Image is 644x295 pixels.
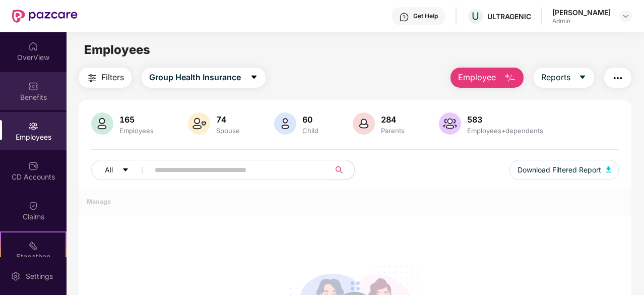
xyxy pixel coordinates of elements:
[23,271,56,281] div: Settings
[250,73,258,82] span: caret-down
[28,41,38,51] img: svg+xml;base64,PHN2ZyBpZD0iSG9tZSIgeG1sbnM9Imh0dHA6Ly93d3cudzMub3JnLzIwMDAvc3ZnIiB3aWR0aD0iMjAiIG...
[518,164,601,175] span: Download Filtered Report
[117,127,156,135] div: Employees
[28,161,38,171] img: svg+xml;base64,PHN2ZyBpZD0iQ0RfQWNjb3VudHMiIGRhdGEtbmFtZT0iQ0QgQWNjb3VudHMiIHhtbG5zPSJodHRwOi8vd3...
[86,72,98,84] img: svg+xml;base64,PHN2ZyB4bWxucz0iaHR0cDovL3d3dy53My5vcmcvMjAwMC9zdmciIHdpZHRoPSIyNCIgaGVpZ2h0PSIyNC...
[379,127,407,135] div: Parents
[450,68,524,88] button: Employee
[188,112,210,135] img: svg+xml;base64,PHN2ZyB4bWxucz0iaHR0cDovL3d3dy53My5vcmcvMjAwMC9zdmciIHhtbG5zOnhsaW5rPSJodHRwOi8vd3...
[11,271,21,281] img: svg+xml;base64,PHN2ZyBpZD0iU2V0dGluZy0yMHgyMCIgeG1sbnM9Imh0dHA6Ly93d3cudzMub3JnLzIwMDAvc3ZnIiB3aW...
[300,127,320,135] div: Child
[91,160,153,180] button: Allcaret-down
[330,160,355,180] button: search
[300,114,320,125] div: 60
[1,252,66,262] div: Stepathon
[622,12,630,20] img: svg+xml;base64,PHN2ZyBpZD0iRHJvcGRvd24tMzJ4MzIiIHhtbG5zPSJodHRwOi8vd3d3LnczLm9yZy8yMDAwL3N2ZyIgd2...
[458,71,496,84] span: Employee
[214,127,242,135] div: Spouse
[472,10,479,22] span: U
[487,12,531,21] div: ULTRAGENIC
[274,112,296,135] img: svg+xml;base64,PHN2ZyB4bWxucz0iaHR0cDovL3d3dy53My5vcmcvMjAwMC9zdmciIHhtbG5zOnhsaW5rPSJodHRwOi8vd3...
[465,127,545,135] div: Employees+dependents
[509,160,619,180] button: Download Filtered Report
[612,72,624,84] img: svg+xml;base64,PHN2ZyB4bWxucz0iaHR0cDovL3d3dy53My5vcmcvMjAwMC9zdmciIHdpZHRoPSIyNCIgaGVpZ2h0PSIyNC...
[465,114,545,125] div: 583
[79,68,132,88] button: Filters
[105,164,113,175] span: All
[606,166,611,172] img: svg+xml;base64,PHN2ZyB4bWxucz0iaHR0cDovL3d3dy53My5vcmcvMjAwMC9zdmciIHhtbG5zOnhsaW5rPSJodHRwOi8vd3...
[28,121,38,131] img: svg+xml;base64,PHN2ZyBpZD0iRW1wbG95ZWVzIiB4bWxucz0iaHR0cDovL3d3dy53My5vcmcvMjAwMC9zdmciIHdpZHRoPS...
[552,8,611,17] div: [PERSON_NAME]
[28,81,38,91] img: svg+xml;base64,PHN2ZyBpZD0iQmVuZWZpdHMiIHhtbG5zPSJodHRwOi8vd3d3LnczLm9yZy8yMDAwL3N2ZyIgd2lkdGg9Ij...
[117,114,156,125] div: 165
[413,12,438,20] div: Get Help
[84,42,150,57] span: Employees
[541,71,570,84] span: Reports
[28,241,38,251] img: svg+xml;base64,PHN2ZyB4bWxucz0iaHR0cDovL3d3dy53My5vcmcvMjAwMC9zdmciIHdpZHRoPSIyMSIgaGVpZ2h0PSIyMC...
[91,112,113,135] img: svg+xml;base64,PHN2ZyB4bWxucz0iaHR0cDovL3d3dy53My5vcmcvMjAwMC9zdmciIHhtbG5zOnhsaW5rPSJodHRwOi8vd3...
[101,71,124,84] span: Filters
[149,71,241,84] span: Group Health Insurance
[399,12,409,22] img: svg+xml;base64,PHN2ZyBpZD0iSGVscC0zMngzMiIgeG1sbnM9Imh0dHA6Ly93d3cudzMub3JnLzIwMDAvc3ZnIiB3aWR0aD...
[578,73,587,82] span: caret-down
[504,72,516,84] img: svg+xml;base64,PHN2ZyB4bWxucz0iaHR0cDovL3d3dy53My5vcmcvMjAwMC9zdmciIHhtbG5zOnhsaW5rPSJodHRwOi8vd3...
[122,166,129,174] span: caret-down
[28,201,38,211] img: svg+xml;base64,PHN2ZyBpZD0iQ2xhaW0iIHhtbG5zPSJodHRwOi8vd3d3LnczLm9yZy8yMDAwL3N2ZyIgd2lkdGg9IjIwIi...
[214,114,242,125] div: 74
[330,166,349,174] span: search
[142,68,266,88] button: Group Health Insurancecaret-down
[534,68,594,88] button: Reportscaret-down
[439,112,461,135] img: svg+xml;base64,PHN2ZyB4bWxucz0iaHR0cDovL3d3dy53My5vcmcvMjAwMC9zdmciIHhtbG5zOnhsaW5rPSJodHRwOi8vd3...
[353,112,375,135] img: svg+xml;base64,PHN2ZyB4bWxucz0iaHR0cDovL3d3dy53My5vcmcvMjAwMC9zdmciIHhtbG5zOnhsaW5rPSJodHRwOi8vd3...
[12,10,78,23] img: New Pazcare Logo
[379,114,407,125] div: 284
[552,17,611,25] div: Admin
